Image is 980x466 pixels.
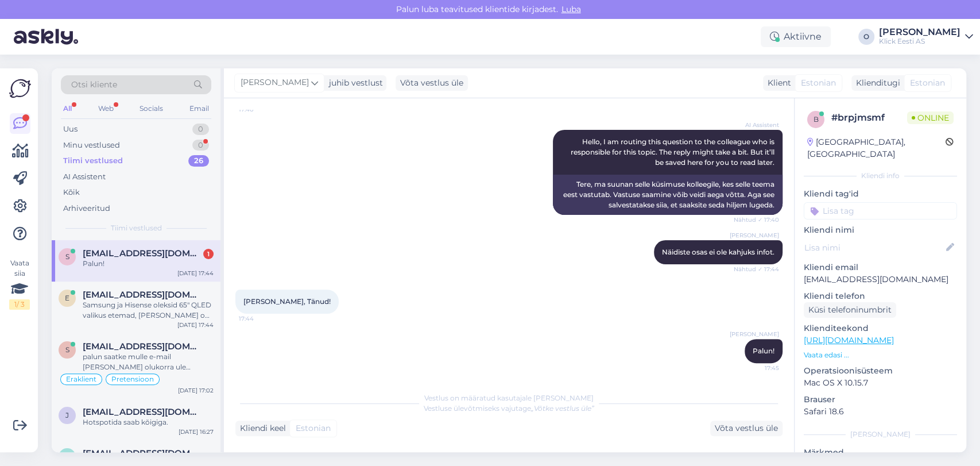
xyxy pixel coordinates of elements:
div: Tere, ma suunan selle küsimuse kolleegile, kes selle teema eest vastutab. Vastuse saamine võib ve... [553,175,783,215]
div: Email [187,101,211,116]
div: Uus [63,124,78,135]
span: s [65,252,69,261]
div: palun saatke mulle e-mail [PERSON_NAME] olukorra ule kontrollinud ja otsuse teinud [83,352,214,372]
span: j [65,411,69,419]
span: Nähtud ✓ 17:40 [734,215,779,224]
div: 0 [192,124,209,135]
div: 0 [192,140,209,151]
span: evo@mail.ee [83,290,202,300]
span: Hello, I am routing this question to the colleague who is responsible for this topic. The reply m... [571,137,776,167]
span: b [814,115,819,124]
span: janmartinmiljand@gmail.com [83,407,202,417]
div: Klick Eesti AS [879,37,960,46]
div: Kõik [63,187,80,198]
div: All [61,101,74,116]
div: Võta vestlus üle [396,75,468,91]
span: [PERSON_NAME], Tänud! [243,297,331,306]
div: Samsung ja Hisense oleksid 65" QLED valikus etemad, [PERSON_NAME] on enda [PERSON_NAME] okei. [83,300,214,321]
span: AI Assistent [736,121,779,129]
div: O [858,29,874,45]
p: Kliendi telefon [804,290,957,302]
span: Vestluse ülevõtmiseks vajutage [424,404,594,413]
span: [PERSON_NAME] [241,76,309,89]
span: Online [907,111,954,124]
input: Lisa tag [804,202,957,219]
span: Eraklient [66,376,96,383]
div: Küsi telefoninumbrit [804,302,896,318]
p: Märkmed [804,446,957,459]
div: 1 / 3 [9,299,30,310]
span: [PERSON_NAME] [730,231,779,240]
span: Luba [558,4,584,14]
div: [DATE] 17:44 [177,269,214,278]
p: [EMAIL_ADDRESS][DOMAIN_NAME] [804,274,957,286]
div: Tiimi vestlused [63,155,123,167]
div: Socials [137,101,165,116]
div: Klient [763,77,791,89]
a: [PERSON_NAME]Klick Eesti AS [879,28,973,46]
p: Mac OS X 10.15.7 [804,377,957,389]
p: Kliendi email [804,261,957,274]
div: 1 [203,249,214,259]
span: Näidiste osas ei ole kahjuks infot. [662,248,774,256]
span: Vestlus on määratud kasutajale [PERSON_NAME] [424,394,594,402]
span: 17:45 [736,364,779,372]
div: Kliendi keel [235,422,286,434]
span: 17:40 [239,105,282,114]
span: [PERSON_NAME] [730,330,779,338]
i: „Võtke vestlus üle” [531,404,594,413]
div: Kliendi info [804,171,957,181]
p: Kliendi nimi [804,224,957,236]
input: Lisa nimi [804,241,944,254]
img: Askly Logo [9,78,31,99]
div: Vaata siia [9,258,30,310]
div: [DATE] 17:02 [178,386,214,395]
span: Tiimi vestlused [111,223,162,233]
span: sander@metailor.ee [83,248,202,259]
span: Otsi kliente [71,79,117,91]
div: Web [96,101,116,116]
p: Brauser [804,394,957,406]
div: [DATE] 16:27 [179,428,214,436]
div: [PERSON_NAME] [804,429,957,440]
span: 17:44 [239,314,282,323]
a: [URL][DOMAIN_NAME] [804,335,894,345]
div: # brpjmsmf [831,111,907,125]
p: Klienditeekond [804,322,957,334]
div: Hotspotida saab kõigiga. [83,417,214,428]
div: Arhiveeritud [63,203,110,214]
span: Pretensioon [111,376,154,383]
div: Klienditugi [851,77,900,89]
div: Aktiivne [761,26,831,47]
span: Estonian [296,422,331,434]
div: Palun! [83,259,214,269]
span: e [65,294,69,302]
p: Vaata edasi ... [804,350,957,360]
p: Kliendi tag'id [804,188,957,200]
div: AI Assistent [63,171,106,183]
span: soppesven@gmail.com [83,341,202,352]
div: [PERSON_NAME] [879,28,960,37]
p: Operatsioonisüsteem [804,365,957,377]
div: juhib vestlust [324,77,383,89]
div: [GEOGRAPHIC_DATA], [GEOGRAPHIC_DATA] [807,136,946,160]
div: 26 [188,155,209,167]
span: s [65,345,69,354]
div: Minu vestlused [63,140,120,151]
span: Palun! [753,346,774,355]
span: Estonian [910,77,945,89]
div: Võta vestlus üle [710,421,783,436]
p: Safari 18.6 [804,406,957,418]
span: Estonian [801,77,836,89]
span: joul30@mail.ee [83,448,202,459]
span: Nähtud ✓ 17:44 [734,265,779,274]
div: [DATE] 17:44 [177,321,214,329]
